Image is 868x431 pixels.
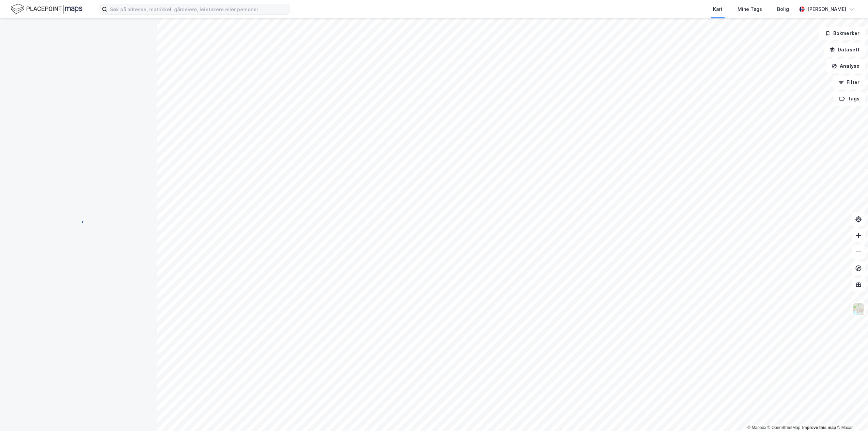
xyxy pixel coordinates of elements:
img: logo.f888ab2527a4732fd821a326f86c7f29.svg [11,3,82,15]
input: Søk på adresse, matrikkel, gårdeiere, leietakere eller personer [107,4,289,14]
div: [PERSON_NAME] [807,5,846,13]
div: Bolig [777,5,789,13]
img: Z [852,303,865,316]
button: Bokmerker [819,27,865,40]
button: Tags [834,92,865,106]
img: spinner.a6d8c91a73a9ac5275cf975e30b51cfb.svg [73,215,84,226]
div: Kontrollprogram for chat [834,398,868,431]
iframe: Chat Widget [834,398,868,431]
a: Improve this map [802,425,836,430]
a: Mapbox [747,425,766,430]
a: OpenStreetMap [768,425,801,430]
div: Kart [713,5,723,13]
button: Analyse [826,59,865,73]
div: Mine Tags [738,5,762,13]
button: Filter [833,76,865,89]
button: Datasett [824,43,865,57]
